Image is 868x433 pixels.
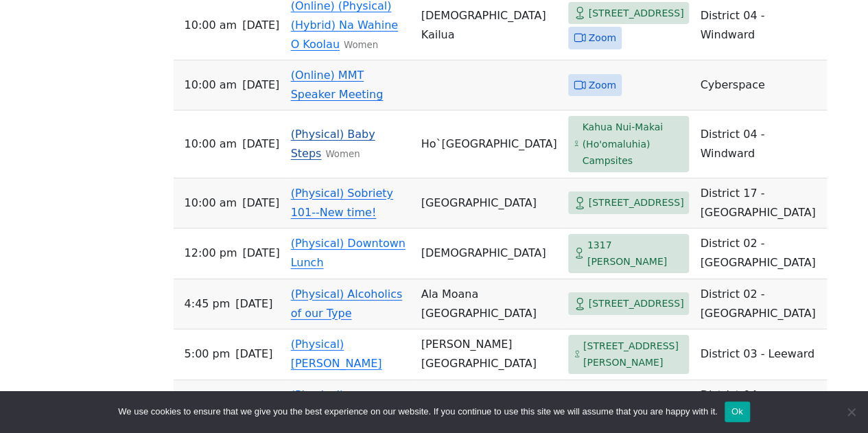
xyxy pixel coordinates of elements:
[589,30,616,47] span: Zoom
[242,16,279,35] span: [DATE]
[589,295,684,312] span: [STREET_ADDRESS]
[242,244,279,263] span: [DATE]
[291,128,375,160] a: (Physical) Baby Steps
[416,329,563,380] td: [PERSON_NAME][GEOGRAPHIC_DATA]
[583,338,684,371] span: [STREET_ADDRESS][PERSON_NAME]
[694,329,826,380] td: District 03 - Leeward
[325,149,360,159] small: Women
[291,237,406,269] a: (Physical) Downtown Lunch
[589,77,616,94] span: Zoom
[185,344,231,364] span: 5:00 PM
[694,380,826,430] td: District 04 - Windward
[844,405,858,419] span: No
[694,60,826,110] td: Cyberspace
[185,75,237,95] span: 10:00 AM
[589,5,684,22] span: [STREET_ADDRESS]
[694,279,826,329] td: District 02 - [GEOGRAPHIC_DATA]
[416,178,563,229] td: [GEOGRAPHIC_DATA]
[582,119,683,169] span: Kahua Nui-Makai (Ho'omaluhia) Campsites
[291,288,403,320] a: (Physical) Alcoholics of our Type
[416,380,563,430] td: [GEOGRAPHIC_DATA]
[291,69,384,101] a: (Online) MMT Speaker Meeting
[291,338,382,370] a: (Physical) [PERSON_NAME]
[416,110,563,178] td: Ho`[GEOGRAPHIC_DATA]
[694,229,826,279] td: District 02 - [GEOGRAPHIC_DATA]
[185,294,231,314] span: 4:45 PM
[185,194,237,213] span: 10:00 AM
[291,388,382,421] a: (Physical) [PERSON_NAME]
[694,178,826,229] td: District 17 - [GEOGRAPHIC_DATA]
[589,194,684,211] span: [STREET_ADDRESS]
[235,344,272,364] span: [DATE]
[185,16,237,35] span: 10:00 AM
[185,244,237,263] span: 12:00 PM
[185,134,237,154] span: 10:00 AM
[694,110,826,178] td: District 04 - Windward
[291,187,393,219] a: (Physical) Sobriety 101--New time!
[344,40,378,50] small: Women
[242,134,279,154] span: [DATE]
[242,75,279,95] span: [DATE]
[118,405,717,419] span: We use cookies to ensure that we give you the best experience on our website. If you continue to ...
[242,194,279,213] span: [DATE]
[416,279,563,329] td: Ala Moana [GEOGRAPHIC_DATA]
[416,229,563,279] td: [DEMOGRAPHIC_DATA]
[587,237,684,270] span: 1317 [PERSON_NAME]
[235,294,272,314] span: [DATE]
[725,401,750,422] button: Ok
